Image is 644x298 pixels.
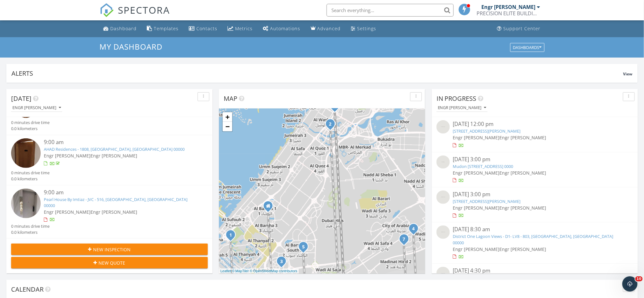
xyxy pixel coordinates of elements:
[453,120,617,128] div: [DATE] 12:00 pm
[44,146,185,152] a: AHAD Residences - 1808, [GEOGRAPHIC_DATA], [GEOGRAPHIC_DATA] 00000
[500,135,546,141] span: Engr [PERSON_NAME]
[224,94,237,103] span: Map
[437,267,633,295] a: [DATE] 4:30 pm [PERSON_NAME] [STREET_ADDRESS] Engr [PERSON_NAME]Engr [PERSON_NAME]
[219,268,299,274] div: |
[11,244,208,255] button: New Inspection
[403,237,405,242] i: 7
[513,45,542,50] div: Dashboards
[100,41,163,52] span: My Dashboard
[111,25,137,31] div: Dashboard
[453,163,513,169] a: Mudon [STREET_ADDRESS] 0000
[510,43,545,52] button: Dashboards
[500,246,546,252] span: Engr [PERSON_NAME]
[101,23,139,35] a: Dashboard
[437,225,450,239] img: streetview
[438,106,486,110] div: Engr [PERSON_NAME]
[44,209,91,215] span: Engr [PERSON_NAME]
[437,104,488,112] button: Engr [PERSON_NAME]
[44,197,187,208] a: Pearl House By Imtiaz - JVC - 516, [GEOGRAPHIC_DATA], [GEOGRAPHIC_DATA] 00000
[232,269,249,273] a: © MapTiler
[357,25,376,31] div: Settings
[453,170,500,176] span: Engr [PERSON_NAME]
[414,228,417,232] div: Aldea Courtyard 10 7, Dubai, Dubai 00000
[495,23,543,35] a: Support Center
[334,104,336,108] i: 8
[268,206,272,210] div: Office 539, Rasis Business Center, Al Barsha 1 Dubai, Dubai DU 00000
[437,156,633,184] a: [DATE] 3:00 pm Mudon [STREET_ADDRESS] 0000 Engr [PERSON_NAME]Engr [PERSON_NAME]
[349,23,379,35] a: Settings
[437,156,450,169] img: streetview
[99,260,125,266] span: New Quote
[44,153,91,159] span: Engr [PERSON_NAME]
[154,25,179,31] div: Templates
[91,153,137,159] span: Engr [PERSON_NAME]
[145,23,181,35] a: Templates
[11,104,62,112] button: Engr [PERSON_NAME]
[118,3,170,17] span: SPECTORA
[500,205,546,211] span: Engr [PERSON_NAME]
[303,246,307,250] div: Divine living - Al Barsha 711, Dubai, Dubai 0000
[100,9,170,22] a: SPECTORA
[229,233,232,238] i: 1
[225,23,255,35] a: Metrics
[220,269,231,273] a: Leaflet
[11,257,208,268] button: New Quote
[335,106,339,109] div: Joya Verde residence 304, Dubai, Dubai 00000
[453,156,617,163] div: [DATE] 3:00 pm
[280,260,283,264] i: 3
[437,120,450,134] img: streetview
[453,267,617,275] div: [DATE] 4:30 pm
[437,191,450,204] img: streetview
[453,135,500,141] span: Engr [PERSON_NAME]
[100,3,114,17] img: The Best Home Inspection Software - Spectora
[500,170,546,176] span: Engr [PERSON_NAME]
[11,189,41,218] img: 9410182%2Fcover_photos%2Fwc98aicjHn1eiF9JRFod%2Fsmall.jpg
[11,229,50,235] div: 0.0 kilometers
[477,10,540,17] div: PRECISION ELITE BUILDING INSPECTION SERVICES L.L.C
[11,170,50,176] div: 0 minutes drive time
[437,191,633,219] a: [DATE] 3:00 pm [STREET_ADDRESS][PERSON_NAME] Engr [PERSON_NAME]Engr [PERSON_NAME]
[11,69,623,78] div: Alerts
[437,267,450,280] img: streetview
[11,120,50,126] div: 0 minutes drive time
[622,276,638,292] iframe: Intercom live chat
[11,223,50,229] div: 0 minutes drive time
[235,25,253,31] div: Metrics
[437,94,477,103] span: In Progress
[330,124,334,128] div: AHAD Residences - 1808, Dubai, Dubai 00000
[44,138,191,146] div: 9:00 am
[329,122,332,127] i: 2
[453,205,500,211] span: Engr [PERSON_NAME]
[223,112,232,122] a: Zoom in
[12,106,61,110] div: Engr [PERSON_NAME]
[91,209,137,215] span: Engr [PERSON_NAME]
[11,138,208,182] a: 9:00 am AHAD Residences - 1808, [GEOGRAPHIC_DATA], [GEOGRAPHIC_DATA] 00000 Engr [PERSON_NAME]Engr...
[11,138,41,168] img: 9538312%2Freports%2Feee79faa-b37e-4783-b347-b7be10619529%2Fcover_photos%2FM5AQsXUOAenNPFvd0vhP%2F...
[231,235,234,239] div: Building A2 Vida Residences Emirates Hills Dubai 708, Dubai, Dubai 00000
[302,245,305,249] i: 5
[11,126,50,132] div: 0.0 kilometers
[482,4,536,10] div: Engr [PERSON_NAME]
[504,25,541,31] div: Support Center
[453,233,613,245] a: District One Lagoon Views - D1- LV8 - 803, [GEOGRAPHIC_DATA], [GEOGRAPHIC_DATA] 00000
[223,122,232,131] a: Zoom out
[412,227,415,231] i: 4
[308,23,343,35] a: Advanced
[453,246,500,252] span: Engr [PERSON_NAME]
[281,261,285,265] div: Pearl House By Imtiaz - JVC - 516, Dubai, Dubai 00000
[635,276,643,281] span: 10
[453,191,617,198] div: [DATE] 3:00 pm
[317,25,341,31] div: Advanced
[11,94,31,103] span: [DATE]
[186,23,220,35] a: Contacts
[44,189,191,197] div: 9:00 am
[261,23,303,35] a: Automations (Basic)
[453,128,521,134] a: [STREET_ADDRESS][PERSON_NAME]
[250,269,297,273] a: © OpenStreetMap contributors
[327,4,454,17] input: Search everything...
[453,198,521,204] a: [STREET_ADDRESS][PERSON_NAME]
[93,246,131,253] span: New Inspection
[11,176,50,182] div: 0.0 kilometers
[270,25,301,31] div: Automations
[197,25,218,31] div: Contacts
